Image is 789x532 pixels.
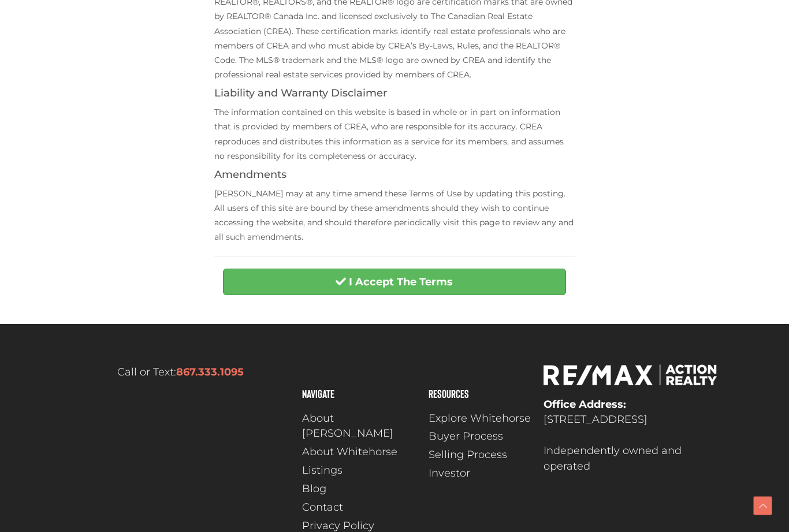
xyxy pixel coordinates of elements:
a: Blog [302,481,417,497]
h4: Amendments [214,169,574,181]
span: About Whitehorse [302,444,397,460]
span: Listings [302,463,343,478]
p: [STREET_ADDRESS] Independently owned and operated [544,397,718,474]
span: Selling Process [429,447,507,463]
button: I Accept The Terms [223,269,565,295]
strong: I Accept The Terms [349,276,453,288]
strong: Office Address: [544,398,626,411]
a: Contact [302,500,417,515]
span: Investor [429,466,470,481]
p: The information contained on this website is based in whole or in part on information that is pro... [214,105,574,163]
a: Investor [429,466,532,481]
h4: Liability and Warranty Disclaimer [214,88,574,99]
span: Blog [302,481,326,497]
a: About Whitehorse [302,444,417,460]
h4: Resources [429,388,532,399]
span: Contact [302,500,343,515]
a: 867.333.1095 [176,366,244,378]
a: Explore Whitehorse [429,411,532,426]
a: About [PERSON_NAME] [302,411,417,442]
a: Listings [302,463,417,478]
h4: Navigate [302,388,417,399]
span: Buyer Process [429,429,503,444]
a: Selling Process [429,447,532,463]
a: Buyer Process [429,429,532,444]
p: Call or Text: [71,364,291,380]
p: [PERSON_NAME] may at any time amend these Terms of Use by updating this posting. All users of thi... [214,187,574,245]
span: Explore Whitehorse [429,411,531,426]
